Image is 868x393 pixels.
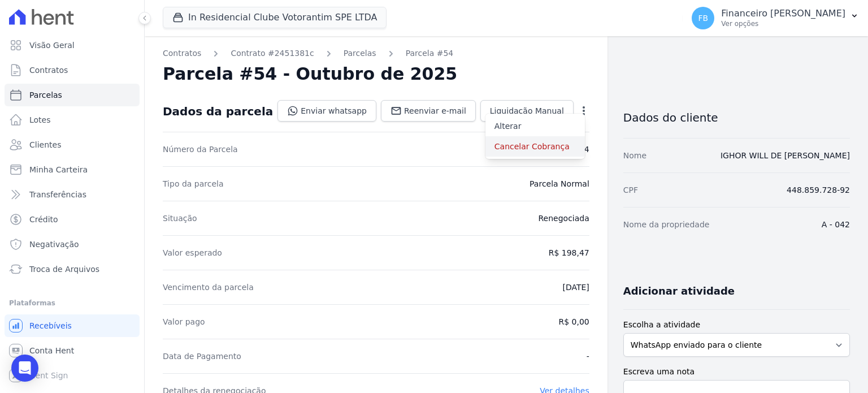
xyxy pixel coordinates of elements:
span: Conta Hent [29,345,74,356]
a: Visão Geral [5,34,140,57]
a: Troca de Arquivos [5,258,140,280]
h3: Adicionar atividade [623,284,735,298]
span: Transferências [29,189,86,200]
a: Enviar whatsapp [277,100,376,122]
a: Reenviar e-mail [381,100,476,122]
a: Negativação [5,233,140,256]
span: Troca de Arquivos [29,264,99,275]
p: Financeiro [PERSON_NAME] [721,8,845,19]
a: Crédito [5,208,140,231]
dd: 54 [579,144,589,155]
a: Minha Carteira [5,158,140,181]
dd: R$ 198,47 [549,247,589,258]
a: Recebíveis [5,314,140,337]
span: Visão Geral [29,40,75,51]
span: Minha Carteira [29,164,88,175]
span: Clientes [29,139,61,150]
a: Parcelas [344,47,376,59]
label: Escreva uma nota [623,366,850,378]
dd: A - 042 [822,219,850,230]
dt: Valor esperado [163,247,222,258]
dt: Nome da propriedade [623,219,710,230]
dt: Situação [163,213,197,224]
button: FB Financeiro [PERSON_NAME] Ver opções [683,2,868,34]
span: Reenviar e-mail [404,105,466,116]
a: Parcela #54 [406,47,454,59]
dt: Número da Parcela [163,144,238,155]
span: Lotes [29,114,51,126]
label: Escolha a atividade [623,319,850,331]
p: Ver opções [721,19,845,28]
a: IGHOR WILL DE [PERSON_NAME] [721,151,850,160]
span: Liquidação Manual [490,105,564,116]
a: Lotes [5,109,140,131]
a: Conta Hent [5,339,140,362]
div: Dados da parcela [163,105,273,118]
a: Transferências [5,183,140,206]
dd: Renegociada [538,213,589,224]
span: Contratos [29,64,68,76]
dt: Valor pago [163,316,205,327]
nav: Breadcrumb [163,47,589,59]
dt: Vencimento da parcela [163,282,254,293]
span: Recebíveis [29,320,72,331]
dd: Parcela Normal [530,178,589,189]
dt: Nome [623,150,646,161]
a: Clientes [5,133,140,156]
h3: Dados do cliente [623,111,850,124]
a: Contratos [5,59,140,81]
dt: Tipo da parcela [163,178,224,189]
dt: CPF [623,184,638,196]
a: Contratos [163,47,201,59]
span: Negativação [29,239,79,250]
a: Liquidação Manual [480,100,574,122]
a: Contrato #2451381c [231,47,314,59]
dd: 448.859.728-92 [787,184,850,196]
dt: Data de Pagamento [163,351,241,362]
span: FB [698,14,708,22]
dd: R$ 0,00 [559,316,589,327]
a: Parcelas [5,84,140,106]
dd: - [587,351,589,362]
h2: Parcela #54 - Outubro de 2025 [163,64,457,84]
a: Cancelar Cobrança [485,136,585,157]
span: Crédito [29,214,58,225]
span: Parcelas [29,89,62,101]
div: Plataformas [9,296,135,310]
div: Open Intercom Messenger [11,355,38,382]
button: In Residencial Clube Votorantim SPE LTDA [163,7,387,28]
a: Alterar [485,116,585,136]
dd: [DATE] [562,282,589,293]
